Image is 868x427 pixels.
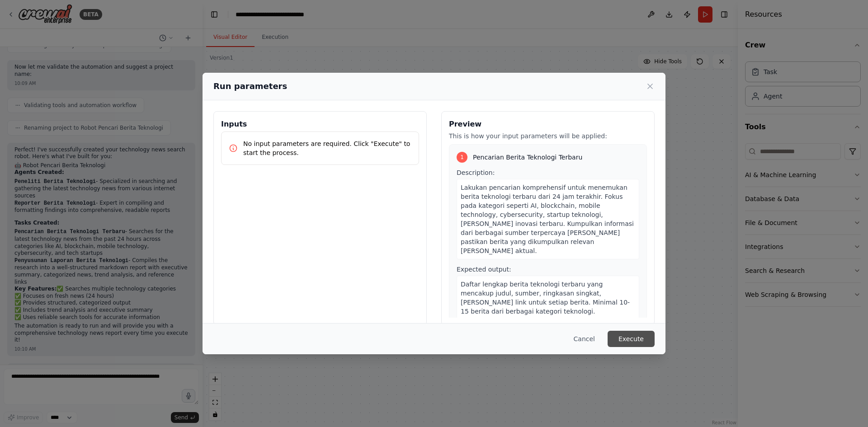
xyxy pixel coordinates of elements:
button: Execute [608,331,655,347]
h2: Run parameters [213,80,287,93]
div: 1 [457,152,467,163]
button: Cancel [566,331,602,347]
span: Expected output: [457,266,511,273]
span: Daftar lengkap berita teknologi terbaru yang mencakup judul, sumber, ringkasan singkat, [PERSON_N... [461,281,630,315]
span: Pencarian Berita Teknologi Terbaru [473,153,582,162]
span: Lakukan pencarian komprehensif untuk menemukan berita teknologi terbaru dari 24 jam terakhir. Fok... [461,184,634,254]
h3: Inputs [221,119,419,130]
h3: Preview [449,119,647,130]
span: Description: [457,169,495,176]
p: No input parameters are required. Click "Execute" to start the process. [243,139,411,157]
p: This is how your input parameters will be applied: [449,131,647,141]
